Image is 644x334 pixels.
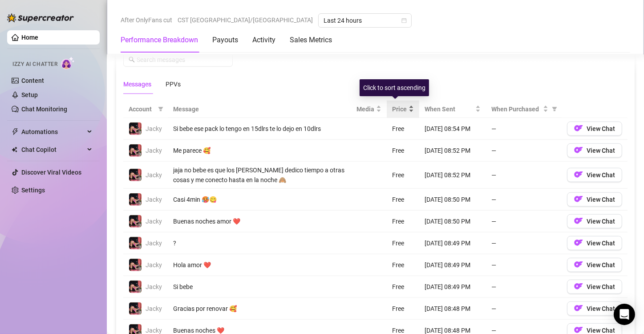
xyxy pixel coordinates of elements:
a: OFView Chat [567,198,622,205]
img: Jacky [129,122,142,135]
button: OFView Chat [567,192,622,207]
span: View Chat [587,305,615,312]
span: filter [156,102,165,116]
span: View Chat [587,240,615,247]
td: — [486,276,562,298]
td: — [486,140,562,162]
a: Chat Monitoring [21,106,67,113]
img: OF [574,304,583,313]
td: — [486,189,562,211]
span: View Chat [587,327,615,334]
td: Free [387,254,419,276]
span: View Chat [587,196,615,203]
a: OFView Chat [567,307,622,314]
th: When Sent [419,101,486,118]
button: OFView Chat [567,236,622,250]
span: thunderbolt [12,128,19,135]
td: — [486,118,562,140]
img: OF [574,195,583,204]
img: Chat Copilot [12,147,17,153]
span: filter [550,102,559,116]
div: Open Intercom Messenger [614,304,635,325]
a: OFView Chat [567,285,622,292]
div: Si bebe [173,282,346,292]
div: PPVs [166,79,181,89]
a: Settings [21,187,45,194]
span: Jacky [146,171,162,179]
img: OF [574,170,583,179]
span: Jacky [146,261,162,269]
td: [DATE] 08:52 PM [419,140,486,162]
span: filter [552,106,557,112]
a: OFView Chat [567,220,622,227]
td: Free [387,140,419,162]
div: Messages [123,79,151,89]
img: Jacky [129,193,142,206]
div: Gracias por renovar 🥰 [173,304,346,314]
img: OF [574,282,583,291]
td: [DATE] 08:52 PM [419,162,486,189]
span: Account [129,104,154,114]
a: OFView Chat [567,263,622,270]
td: Free [387,118,419,140]
div: Activity [252,35,275,45]
a: Discover Viral Videos [21,169,81,176]
div: Click to sort ascending [360,79,429,96]
span: View Chat [587,261,615,269]
span: Jacky [146,327,162,334]
span: search [129,57,135,63]
img: Jacky [129,259,142,271]
span: View Chat [587,171,615,179]
span: Jacky [146,283,162,290]
td: — [486,162,562,189]
td: [DATE] 08:50 PM [419,211,486,232]
td: [DATE] 08:50 PM [419,189,486,211]
span: Last 24 hours [324,14,406,27]
td: Free [387,276,419,298]
td: Free [387,211,419,232]
span: View Chat [587,125,615,132]
td: [DATE] 08:49 PM [419,232,486,254]
a: Content [21,77,44,84]
img: Jacky [129,302,142,315]
div: jaja no bebe es que los [PERSON_NAME] dedico tiempo a otras cosas y me conecto hasta en la noche 🙈 [173,165,346,185]
div: Me parece 🥰 [173,146,346,155]
div: Hola amor ❤️ [173,260,346,270]
button: OFView Chat [567,280,622,294]
span: Price [392,104,407,114]
button: OFView Chat [567,214,622,228]
td: — [486,211,562,232]
img: Jacky [129,169,142,181]
button: OFView Chat [567,258,622,272]
span: View Chat [587,147,615,154]
span: calendar [401,18,407,23]
span: CST [GEOGRAPHIC_DATA]/[GEOGRAPHIC_DATA] [178,13,313,27]
div: Payouts [212,35,238,45]
img: OF [574,124,583,133]
span: Automations [21,125,85,139]
span: View Chat [587,283,615,290]
button: OFView Chat [567,168,622,182]
a: OFView Chat [567,173,622,180]
img: AI Chatter [61,57,75,69]
img: Jacky [129,281,142,293]
span: Jacky [146,125,162,132]
div: Sales Metrics [290,35,332,45]
button: OFView Chat [567,122,622,136]
div: Casi 4min 🥵😋 [173,195,346,204]
td: — [486,298,562,320]
span: When Sent [425,104,474,114]
span: Jacky [146,305,162,312]
div: ? [173,238,346,248]
td: — [486,232,562,254]
img: OF [574,146,583,155]
th: Message [168,101,351,118]
td: Free [387,298,419,320]
input: Search messages [137,55,227,65]
span: Jacky [146,147,162,154]
td: [DATE] 08:49 PM [419,254,486,276]
span: When Purchased [491,104,541,114]
th: When Purchased [486,101,562,118]
img: OF [574,238,583,247]
span: Media [356,104,374,114]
